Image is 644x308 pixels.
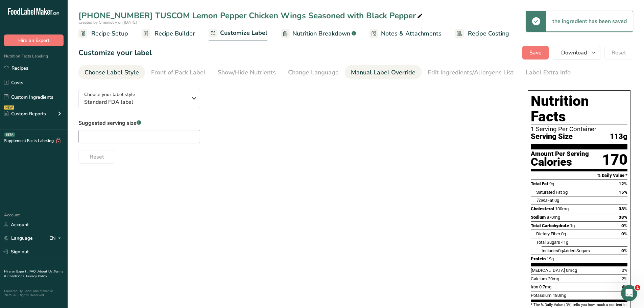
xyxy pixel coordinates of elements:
[78,47,152,58] h1: Customize your label
[619,190,627,195] span: 15%
[561,240,568,245] span: <1g
[561,231,566,236] span: 0g
[547,256,554,261] span: 19g
[4,289,64,297] div: Powered By FoodLabelMaker © 2025 All Rights Reserved
[381,29,442,38] span: Notes & Attachments
[548,276,559,281] span: 20mg
[78,26,128,41] a: Recipe Setup
[78,150,115,164] button: Reset
[536,231,560,236] span: Dietary Fiber
[547,215,560,220] span: 870mg
[621,231,627,236] span: 0%
[546,11,633,31] div: the ingredient has been saved
[531,284,538,289] span: Iron
[531,206,554,211] span: Cholesterol
[142,26,195,41] a: Recipe Builder
[536,190,562,195] span: Saturated Fat
[531,256,546,261] span: Protein
[604,46,633,60] button: Reset
[292,29,350,38] span: Nutrition Breakdown
[4,110,46,117] div: Custom Reports
[531,133,573,141] span: Serving Size
[622,276,627,281] span: 2%
[536,240,560,245] span: Total Sugars
[4,269,28,274] a: Hire an Expert .
[4,105,14,110] div: NEW
[38,269,54,274] a: About Us .
[78,89,200,108] button: Choose your label style Standard FDA label
[151,68,206,77] div: Front of Pack Label
[522,46,549,60] button: Save
[91,29,128,38] span: Recipe Setup
[619,215,627,220] span: 38%
[635,285,640,290] span: 1
[531,126,627,133] div: 1 Serving Per Container
[558,248,563,253] span: 0g
[612,49,626,57] span: Reset
[281,26,356,41] a: Nutrition Breakdown
[549,181,554,186] span: 9g
[85,68,139,77] div: Choose Label Style
[531,268,565,273] span: [MEDICAL_DATA]
[288,68,339,77] div: Change Language
[561,49,587,57] span: Download
[531,276,547,281] span: Calcium
[539,284,551,289] span: 0.7mg
[4,232,33,244] a: Language
[29,269,38,274] a: FAQ .
[369,26,442,41] a: Notes & Attachments
[531,93,627,124] h1: Nutrition Facts
[531,157,589,167] div: Calories
[622,284,627,289] span: 4%
[555,206,569,211] span: 100mg
[531,293,552,298] span: Potassium
[553,46,600,60] button: Download
[154,29,195,38] span: Recipe Builder
[531,171,627,180] section: % Daily Value *
[563,190,568,195] span: 3g
[622,268,627,273] span: 0%
[351,68,415,77] div: Manual Label Override
[4,269,63,279] a: Terms & Conditions .
[566,268,577,273] span: 0mcg
[531,223,569,228] span: Total Carbohydrate
[468,29,509,38] span: Recipe Costing
[621,248,627,253] span: 0%
[542,248,590,253] span: Includes Added Sugars
[529,49,542,57] span: Save
[619,206,627,211] span: 33%
[554,198,559,203] span: 0g
[220,28,267,38] span: Customize Label
[455,26,509,41] a: Recipe Costing
[78,9,424,22] div: [PHONE_NUMBER] TUSCOM Lemon Pepper Chicken Wings Seasoned with Black Pepper
[610,133,627,141] span: 113g
[621,285,637,301] iframe: Intercom live chat
[26,274,47,279] a: Privacy Policy
[536,198,553,203] span: Fat
[531,181,548,186] span: Total Fat
[78,20,137,25] span: Created by Chemistry on [DATE]
[49,234,64,242] div: EN
[531,151,589,157] div: Amount Per Serving
[209,25,267,42] a: Customize Label
[570,223,575,228] span: 1g
[602,151,627,169] div: 170
[526,68,571,77] div: Label Extra Info
[428,68,514,77] div: Edit Ingredients/Allergens List
[84,91,135,98] span: Choose your label style
[4,133,15,137] div: BETA
[84,98,187,106] span: Standard FDA label
[536,198,547,203] i: Trans
[553,293,566,298] span: 180mg
[621,223,627,228] span: 0%
[4,34,64,46] button: Hire an Expert
[218,68,276,77] div: Show/Hide Nutrients
[531,215,546,220] span: Sodium
[78,119,200,127] label: Suggested serving size
[619,181,627,186] span: 12%
[90,153,104,161] span: Reset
